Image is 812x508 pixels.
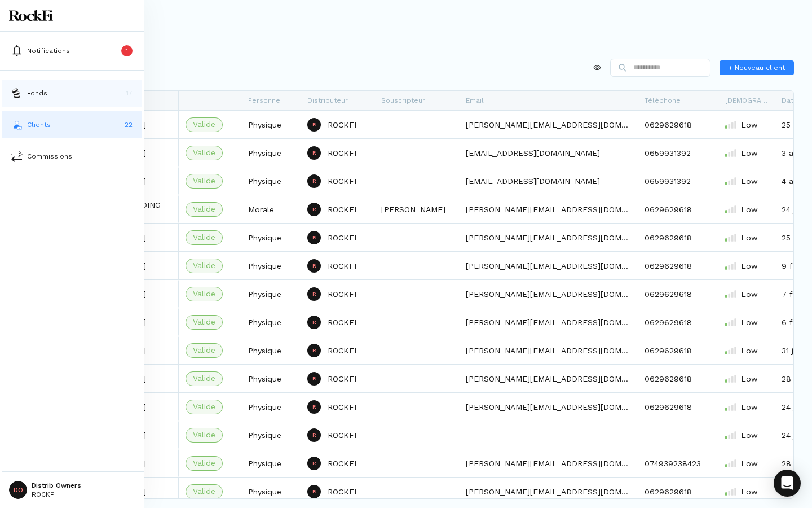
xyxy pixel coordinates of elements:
span: Low [741,288,758,300]
p: R [312,461,316,466]
div: 0629629618 [638,365,718,392]
span: Low [741,119,758,130]
div: [PERSON_NAME][EMAIL_ADDRESS][DOMAIN_NAME] [459,252,638,279]
div: [PERSON_NAME][EMAIL_ADDRESS][DOMAIN_NAME] [459,336,638,364]
button: commissionsCommissions [2,143,142,170]
p: ROCKFI [328,430,356,441]
p: 17 [126,88,133,98]
div: Physique [241,280,301,308]
div: 0629629618 [638,308,718,336]
p: R [312,404,316,410]
span: Personne [248,97,280,104]
p: R [312,207,316,212]
p: R [312,376,316,382]
div: [PERSON_NAME] [374,195,459,223]
p: ROCKFI [328,232,356,243]
div: [PERSON_NAME][EMAIL_ADDRESS][DOMAIN_NAME] [459,449,638,477]
p: R [312,348,316,353]
span: [DEMOGRAPHIC_DATA] [725,97,768,104]
button: fundsFonds17 [2,80,142,107]
span: Valide [193,401,215,413]
p: Commissions [27,151,72,161]
div: [PERSON_NAME][EMAIL_ADDRESS][DOMAIN_NAME] [459,365,638,392]
button: investorsClients22 [2,111,142,138]
p: Fonds [27,88,47,98]
button: Notifications1 [2,37,142,64]
div: Physique [241,224,301,251]
img: commissions [11,151,23,162]
span: Distributeur [307,97,348,104]
p: 1 [126,46,128,56]
span: Valide [193,203,215,215]
p: 22 [125,120,133,130]
div: [PERSON_NAME][EMAIL_ADDRESS][DOMAIN_NAME] [459,195,638,223]
span: Low [741,401,758,413]
span: Low [741,260,758,271]
span: DO [9,481,27,499]
span: Low [741,458,758,469]
div: [PERSON_NAME][EMAIL_ADDRESS][DOMAIN_NAME] [459,478,638,505]
span: Valide [193,231,215,243]
div: Physique [241,393,301,421]
div: Physique [241,449,301,477]
p: Clients [27,120,51,130]
div: 0629629618 [638,224,718,251]
div: 0629629618 [638,336,718,364]
p: R [312,489,316,494]
p: Distrib Owners [32,482,81,489]
span: Téléphone [645,97,681,104]
div: Physique [241,139,301,167]
p: ROCKFI [328,176,356,187]
span: Valide [193,485,215,497]
p: ROCKFI [328,486,356,497]
div: [PERSON_NAME][EMAIL_ADDRESS][DOMAIN_NAME] [459,393,638,421]
div: 0659931392 [638,167,718,195]
div: Physique [241,252,301,279]
p: ROCKFI [328,288,356,300]
div: 0629629618 [638,393,718,421]
span: Souscripteur [381,97,425,104]
img: investors [11,119,23,130]
span: Valide [193,147,215,159]
span: Valide [193,344,215,356]
span: Low [741,204,758,215]
span: Low [741,373,758,384]
p: ROCKFI [328,260,356,271]
span: Low [741,486,758,497]
div: 0629629618 [638,195,718,223]
div: [PERSON_NAME][EMAIL_ADDRESS][DOMAIN_NAME] [459,111,638,138]
span: Low [741,147,758,159]
p: R [312,122,316,128]
p: Notifications [27,46,70,56]
span: Valide [193,457,215,469]
p: R [312,291,316,297]
div: 074939238423 [638,449,718,477]
p: ROCKFI [328,119,356,130]
div: 0629629618 [638,252,718,279]
p: R [312,432,316,438]
div: [EMAIL_ADDRESS][DOMAIN_NAME] [459,139,638,167]
button: + Nouveau client [720,60,794,75]
div: Physique [241,365,301,392]
p: R [312,319,316,325]
span: Valide [193,288,215,300]
p: ROCKFI [328,373,356,384]
div: Physique [241,167,301,195]
div: Physique [241,308,301,336]
div: [PERSON_NAME][EMAIL_ADDRESS][DOMAIN_NAME] [459,308,638,336]
p: R [312,235,316,240]
span: Low [741,430,758,441]
span: Valide [193,373,215,384]
p: ROCKFI [32,491,81,498]
span: Valide [193,175,215,187]
div: Morale [241,195,301,223]
img: Logo [9,10,53,21]
span: Low [741,232,758,243]
div: 0629629618 [638,111,718,138]
span: Valide [193,119,215,130]
p: ROCKFI [328,204,356,215]
div: Physique [241,111,301,138]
